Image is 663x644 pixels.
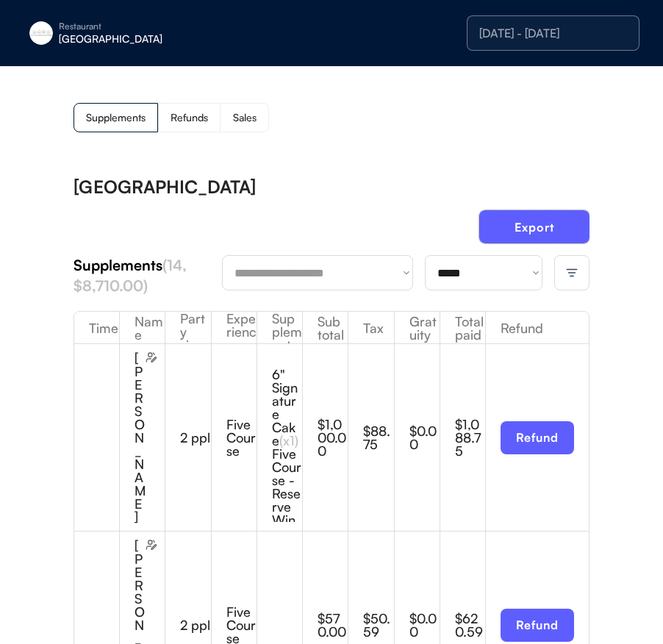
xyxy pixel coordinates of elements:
[409,612,440,638] div: $0.00
[257,312,302,351] div: Supplements
[565,266,578,279] img: filter-lines.svg
[120,315,165,341] div: Name
[74,321,119,334] div: Time
[479,27,627,39] div: [DATE] - [DATE]
[233,112,257,123] div: Sales
[29,21,53,45] img: eleven-madison-park-new-york-ny-logo-1.jpg
[59,34,244,44] div: [GEOGRAPHIC_DATA]
[318,612,348,638] div: $570.00
[318,418,348,457] div: $1,000.00
[479,210,589,243] button: Export
[363,424,393,451] div: $88.75
[363,612,393,638] div: $50.59
[86,112,146,123] div: Supplements
[409,424,440,451] div: $0.00
[395,315,440,341] div: Gratuity
[180,618,210,632] div: 2 ppl
[135,351,143,523] div: [PERSON_NAME]
[212,312,257,351] div: Experience
[455,418,485,457] div: $1,088.75
[59,22,244,31] div: Restaurant
[486,321,589,334] div: Refund
[440,315,485,341] div: Total paid
[74,255,222,296] div: Supplements
[171,112,208,123] div: Refunds
[501,609,574,642] button: Refund
[455,612,485,638] div: $620.59
[501,421,574,454] button: Refund
[165,312,210,351] div: Party size
[272,368,302,606] div: 6" Signature Cake Five Course - Reserve Wine Pairing (optional)
[180,431,210,444] div: 2 ppl
[146,539,157,551] img: users-edit.svg
[279,432,298,448] font: (x1)
[74,178,256,196] div: [GEOGRAPHIC_DATA]
[146,351,157,363] img: users-edit.svg
[348,321,393,334] div: Tax
[303,315,348,341] div: Sub total
[226,418,257,457] div: Five Course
